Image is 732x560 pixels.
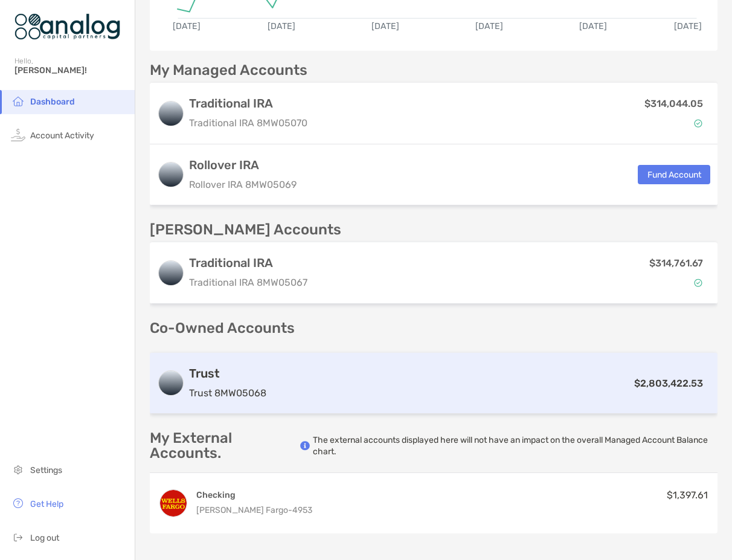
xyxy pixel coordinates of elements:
p: $314,044.05 [644,96,703,111]
img: EVERYDAY CHECKING ...4953 [160,490,187,517]
text: [DATE] [268,21,295,31]
img: logo account [159,371,183,395]
p: Rollover IRA 8MW05069 [189,177,297,192]
span: Settings [30,465,62,475]
img: logo account [159,101,183,126]
span: Log out [30,533,59,543]
span: Account Activity [30,130,94,141]
img: logo account [159,163,183,187]
h3: Traditional IRA [189,256,307,270]
img: Account Status icon [694,278,702,287]
span: [PERSON_NAME]! [14,65,127,76]
p: Trust 8MW05068 [189,385,266,401]
span: [PERSON_NAME] Fargo - [196,505,292,515]
p: The external accounts displayed here will not have an impact on the overall Managed Account Balan... [313,434,718,457]
text: [DATE] [579,21,607,31]
h3: Trust [189,366,266,381]
img: activity icon [11,127,25,142]
img: household icon [11,94,25,108]
img: get-help icon [11,496,25,510]
text: [DATE] [674,21,702,31]
p: Co-Owned Accounts [150,321,718,336]
text: [DATE] [173,21,201,31]
span: $1,397.61 [667,489,708,501]
img: settings icon [11,462,25,477]
h3: Traditional IRA [189,96,307,111]
img: logo account [159,261,183,285]
button: Fund Account [638,165,710,184]
p: My Managed Accounts [150,63,307,78]
p: $314,761.67 [649,256,703,271]
p: Traditional IRA 8MW05070 [189,115,307,130]
p: [PERSON_NAME] Accounts [150,222,341,237]
img: info [300,441,309,451]
img: Zoe Logo [14,5,120,48]
span: 4953 [292,505,312,515]
span: Get Help [30,499,63,509]
h4: Checking [196,489,312,501]
h3: Rollover IRA [189,158,297,172]
span: Dashboard [30,97,75,107]
p: My External Accounts. [150,431,300,461]
p: $2,803,422.53 [634,376,703,391]
img: logout icon [11,530,25,544]
text: [DATE] [371,21,399,31]
text: [DATE] [475,21,503,31]
img: Account Status icon [694,119,702,127]
p: Traditional IRA 8MW05067 [189,275,307,290]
